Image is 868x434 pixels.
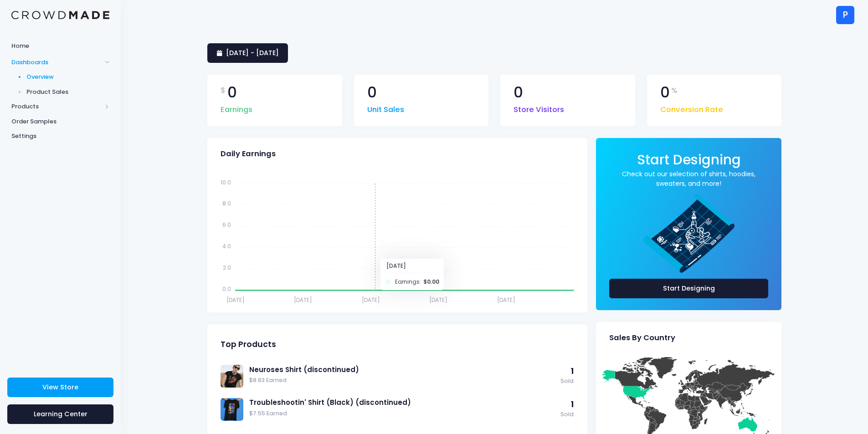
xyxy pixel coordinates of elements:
[222,285,231,293] tspan: 0.0
[637,158,741,167] a: Start Designing
[514,100,564,116] span: Store Visitors
[249,398,556,408] a: Troubleshootin' Shirt (Black) (discontinued)
[26,87,110,97] span: Product Sales
[207,43,288,63] a: [DATE] - [DATE]
[249,376,556,385] span: $8.63 Earned
[609,279,768,298] a: Start Designing
[367,85,377,100] span: 0
[514,85,523,100] span: 0
[362,296,380,303] tspan: [DATE]
[11,58,102,67] span: Dashboards
[11,102,102,111] span: Products
[571,399,574,410] span: 1
[497,296,515,303] tspan: [DATE]
[221,100,252,116] span: Earnings
[222,242,231,250] tspan: 4.0
[429,296,447,303] tspan: [DATE]
[660,85,670,100] span: 0
[11,117,109,126] span: Order Samples
[671,85,678,96] span: %
[367,100,404,116] span: Unit Sales
[249,365,556,375] a: Neuroses Shirt (discontinued)
[11,11,109,20] img: Logo
[660,100,723,116] span: Conversion Rate
[11,132,109,141] span: Settings
[226,296,245,303] tspan: [DATE]
[227,85,237,100] span: 0
[11,41,109,51] span: Home
[222,221,231,229] tspan: 6.0
[609,169,768,189] a: Check out our selection of shirts, hoodies, sweaters, and more!
[221,149,276,158] span: Daily Earnings
[560,410,574,419] span: Sold
[609,333,675,342] span: Sales By Country
[26,72,110,82] span: Overview
[560,377,574,386] span: Sold
[42,383,78,392] span: View Store
[294,296,312,303] tspan: [DATE]
[226,48,279,57] span: [DATE] - [DATE]
[221,178,231,186] tspan: 10.0
[7,404,113,424] a: Learning Center
[637,150,741,169] span: Start Designing
[571,366,574,377] span: 1
[34,409,87,419] span: Learning Center
[7,378,113,397] a: View Store
[836,6,854,24] div: P
[221,85,226,96] span: $
[222,199,231,207] tspan: 8.0
[249,409,556,418] span: $7.55 Earned
[221,340,276,349] span: Top Products
[223,264,231,271] tspan: 2.0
